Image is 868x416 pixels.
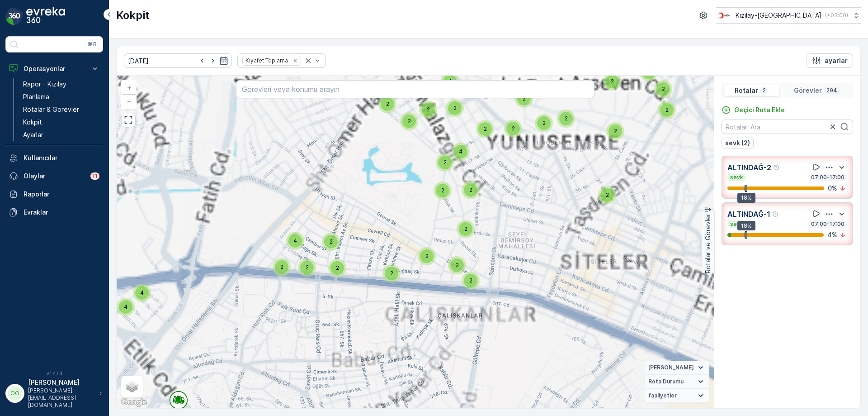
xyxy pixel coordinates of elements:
span: 2 [606,191,609,198]
div: 2 [535,114,553,132]
span: 2 [484,125,487,132]
span: − [127,97,132,105]
p: ayarlar [825,56,848,65]
span: 2 [614,128,617,134]
p: ALTINDAĞ-2 [727,162,771,173]
span: 2 [390,270,393,277]
div: 2 [436,153,454,172]
p: Evraklar [24,208,99,217]
div: 2 [476,120,494,138]
p: Görevler [794,86,822,95]
p: sevk [729,220,744,228]
div: 2 [418,247,436,265]
p: Rotalar & Görevler [23,105,79,114]
div: 18% [737,221,755,231]
div: 2 [606,122,624,140]
div: 2 [448,256,466,274]
span: 2 [542,120,546,126]
span: 4 [448,78,452,85]
p: 4 % [827,230,837,239]
p: [PERSON_NAME] [28,378,95,387]
div: 2 [328,259,346,277]
img: logo_dark-DEwI_e13.png [26,7,65,25]
div: 2 [557,110,575,128]
div: Kıyafet Toplama [243,56,289,65]
div: 2 [273,258,291,276]
span: 4 [124,303,127,310]
div: 2 [457,220,475,238]
p: Raporlar [24,190,99,199]
div: 4 [452,143,470,161]
a: Bu bölgeyi Google Haritalar'da açın (yeni pencerede açılır) [119,397,149,408]
p: Kokpit [23,118,42,127]
div: 2 [446,99,464,117]
input: Rotaları Ara [722,120,853,134]
a: Raporlar [5,185,103,203]
span: 4 [459,148,462,155]
a: Planlama [19,91,103,103]
input: dd/mm/yyyy [124,53,232,68]
span: 2 [425,253,429,259]
p: 0 % [828,184,837,193]
div: 4 [286,232,304,250]
div: 4 [117,298,135,316]
div: Yardım Araç İkonu [772,210,779,218]
img: Google [119,397,149,408]
div: Remove Kıyafet Toplama [290,57,300,64]
span: Rota Durumu [648,378,684,385]
summary: faaliyetler [645,389,709,403]
div: 2 [654,80,672,98]
p: Ayarlar [23,130,43,139]
span: 2 [456,262,459,268]
div: 2 [434,182,452,200]
p: sevk [729,174,744,181]
a: Layers [122,377,142,397]
span: 2 [512,125,515,132]
span: 2 [280,263,283,270]
span: 2 [469,186,472,193]
a: Ayarlar [19,129,103,141]
p: Geçici Rota Ekle [734,105,785,115]
span: + [127,84,131,91]
img: k%C4%B1z%C4%B1lay.png [716,10,732,20]
span: 2 [443,159,447,166]
a: Kokpit [19,116,103,129]
p: ALTINDAĞ-1 [727,209,770,220]
div: 2 [400,112,418,130]
span: 2 [565,115,568,122]
p: Kızılay-[GEOGRAPHIC_DATA] [736,11,821,20]
div: 18% [737,193,755,203]
p: Olaylar [24,172,85,181]
div: 2 [598,186,616,204]
span: 2 [336,264,339,271]
div: 2 [298,258,316,277]
span: 2 [386,100,389,107]
button: ayarlar [807,53,853,68]
div: 2 [378,95,396,113]
div: 2 [504,120,522,138]
p: sevk (2) [725,139,750,148]
p: 11 [92,172,98,180]
summary: [PERSON_NAME] [645,361,709,375]
button: OO[PERSON_NAME][PERSON_NAME][EMAIL_ADDRESS][DOMAIN_NAME] [5,378,103,409]
div: 2 [603,72,621,91]
p: Rotalar ve Görevler [703,214,712,273]
span: 2 [453,105,457,111]
p: 07:00-17:00 [810,220,845,228]
button: Operasyonlar [5,60,103,78]
p: Rapor - Kızılay [23,80,66,89]
span: 2 [464,225,467,232]
span: 2 [427,106,430,113]
img: logo [5,7,24,25]
span: 2 [665,106,669,113]
a: Yakınlaştır [122,81,136,95]
p: 294 [826,87,838,94]
span: 2 [330,238,333,245]
span: v 1.47.3 [5,371,103,376]
div: 4 [133,284,151,302]
p: Kokpit [116,8,150,23]
p: Rotalar [735,86,758,95]
a: Rotalar & Görevler [19,103,103,116]
a: Geçici Rota Ekle [722,105,785,115]
a: Olaylar11 [5,167,103,185]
